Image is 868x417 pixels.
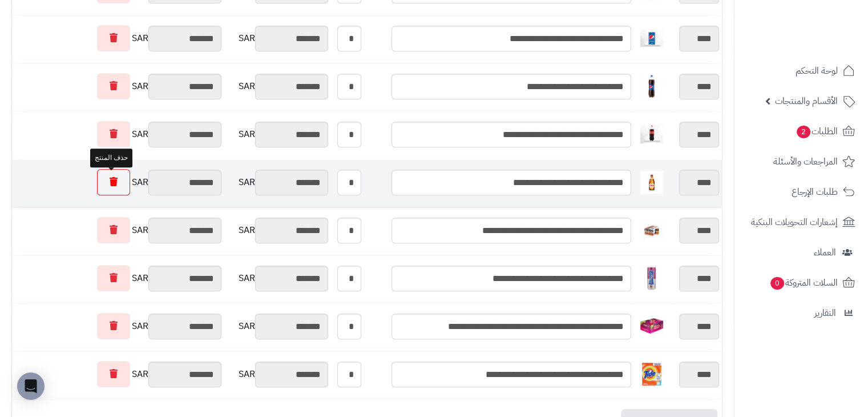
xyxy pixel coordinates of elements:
[227,122,328,147] div: SAR
[17,372,45,400] div: Open Intercom Messenger
[227,218,328,243] div: SAR
[775,93,838,109] span: الأقسام والمنتجات
[741,178,861,206] a: طلبات الإرجاع
[792,184,838,200] span: طلبات الإرجاع
[814,244,836,260] span: العملاء
[796,63,838,79] span: لوحة التحكم
[640,75,663,98] img: 1747594532-18409223-8150-4f06-d44a-9c8685d0-40x40.jpg
[15,169,221,195] div: SAR
[227,26,328,51] div: SAR
[773,154,838,170] span: المراجعات والأسئلة
[741,239,861,266] a: العملاء
[640,315,663,338] img: 1747832326-71Zyr0BWkHL._AC_SL1500-40x40.jpg
[769,275,838,291] span: السلات المتروكة
[796,123,838,139] span: الطلبات
[741,57,861,85] a: لوحة التحكم
[640,363,663,386] img: 1748070111-Screenshot%202025-05-24%20100025-40x40.jpg
[741,209,861,236] a: إشعارات التحويلات البنكية
[751,214,838,230] span: إشعارات التحويلات البنكية
[797,126,811,139] span: 2
[741,299,861,327] a: التقارير
[790,25,857,49] img: logo-2.png
[640,27,663,50] img: 1747593831-VRBAbthheRRvQU0FNwv4ZpHXpsETe0Pl-40x40.jpg
[741,148,861,175] a: المراجعات والأسئلة
[15,313,221,339] div: SAR
[227,266,328,291] div: SAR
[640,123,663,146] img: 1747639351-liiaLBC4acNBfYxYKsAJ5OjyFnhrru89-40x40.jpg
[15,265,221,291] div: SAR
[770,277,785,290] span: 0
[15,25,221,51] div: SAR
[227,170,328,195] div: SAR
[640,219,663,242] img: 1747753193-b629fba5-3101-4607-8c76-c246a9db-40x40.jpg
[640,171,663,194] img: 1747727417-90c0d877-8358-4682-89fa-0117a071-40x40.jpg
[227,74,328,99] div: SAR
[227,362,328,387] div: SAR
[741,118,861,145] a: الطلبات2
[15,73,221,99] div: SAR
[15,217,221,243] div: SAR
[741,269,861,296] a: السلات المتروكة0
[15,121,221,147] div: SAR
[90,149,132,167] div: حذف المنتج
[227,314,328,339] div: SAR
[814,305,836,321] span: التقارير
[640,267,663,290] img: 1747826414-61V-OTj5P4L._AC_SL1400-40x40.jpg
[15,361,221,387] div: SAR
